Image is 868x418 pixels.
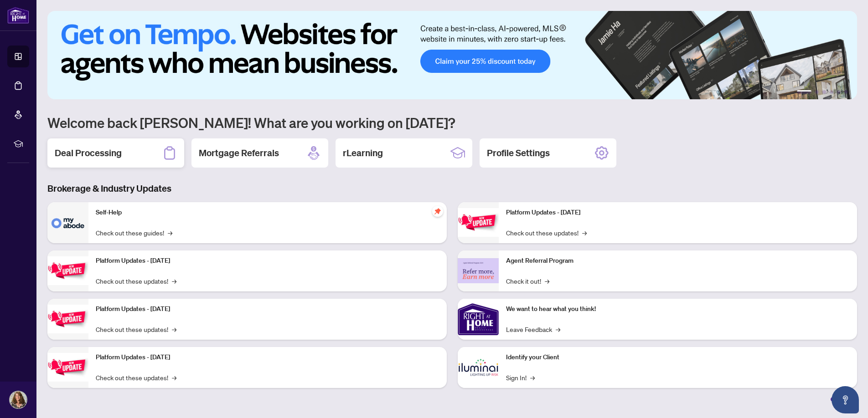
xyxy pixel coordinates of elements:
[96,324,176,334] a: Check out these updates!→
[506,208,850,218] p: Platform Updates - [DATE]
[432,206,443,217] span: pushpin
[837,90,841,94] button: 5
[47,202,88,243] img: Self-Help
[96,352,439,362] p: Platform Updates - [DATE]
[458,347,499,388] img: Identify your Client
[96,208,439,218] p: Self-Help
[545,276,549,286] span: →
[96,276,176,286] a: Check out these updates!→
[506,256,850,266] p: Agent Referral Program
[343,147,383,159] h2: rLearning
[506,372,535,382] a: Sign In!→
[199,147,279,159] h2: Mortgage Referrals
[96,228,172,238] a: Check out these guides!→
[530,372,535,382] span: →
[96,304,439,314] p: Platform Updates - [DATE]
[582,228,587,238] span: →
[822,90,826,94] button: 3
[830,90,833,94] button: 4
[47,353,88,382] img: Platform Updates - July 8, 2025
[7,7,29,24] img: logo
[506,324,560,334] a: Leave Feedback→
[556,324,560,334] span: →
[96,256,439,266] p: Platform Updates - [DATE]
[815,90,819,94] button: 2
[96,372,176,382] a: Check out these updates!→
[458,258,499,283] img: Agent Referral Program
[506,228,587,238] a: Check out these updates!→
[506,352,850,362] p: Identify your Client
[487,147,550,159] h2: Profile Settings
[844,90,848,94] button: 6
[832,386,859,413] button: Open asap
[47,11,857,99] img: Slide 0
[172,276,176,286] span: →
[172,372,176,382] span: →
[506,304,850,314] p: We want to hear what you think!
[47,182,857,195] h3: Brokerage & Industry Updates
[55,147,122,159] h2: Deal Processing
[506,276,549,286] a: Check it out!→
[168,228,172,238] span: →
[458,299,499,340] img: We want to hear what you think!
[458,208,499,237] img: Platform Updates - June 23, 2025
[47,305,88,333] img: Platform Updates - July 21, 2025
[47,256,88,285] img: Platform Updates - September 16, 2025
[172,324,176,334] span: →
[47,114,857,131] h1: Welcome back [PERSON_NAME]! What are you working on [DATE]?
[797,90,811,94] button: 1
[10,391,27,408] img: Profile Icon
